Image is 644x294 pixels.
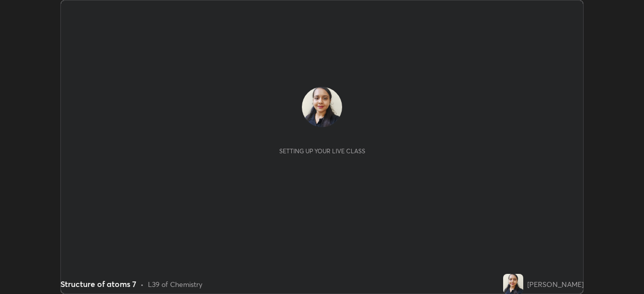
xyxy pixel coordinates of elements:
[140,279,144,289] div: •
[60,278,136,290] div: Structure of atoms 7
[527,279,584,289] div: [PERSON_NAME]
[503,274,523,294] img: 99fb6511f09f4fb6abd8e3fdd64d117b.jpg
[148,279,202,289] div: L39 of Chemistry
[302,87,342,127] img: 99fb6511f09f4fb6abd8e3fdd64d117b.jpg
[279,147,365,155] div: Setting up your live class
